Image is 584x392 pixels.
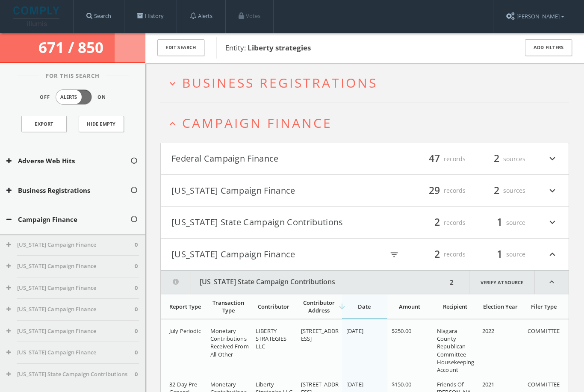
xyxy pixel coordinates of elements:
span: July Periodic [169,327,201,335]
div: Report Type [169,303,201,310]
span: Campaign Finance [182,114,332,132]
div: sources [474,152,525,166]
button: [US_STATE] State Campaign Contributions [161,271,447,294]
span: 2 [490,151,503,166]
img: illumis [13,6,61,26]
button: [US_STATE] Campaign Finance [6,241,135,249]
button: [US_STATE] Campaign Finance [6,327,135,336]
span: Business Registrations [182,74,378,91]
div: Contributor Address [301,299,337,314]
button: Edit Search [157,39,204,56]
span: 47 [425,151,444,166]
i: arrow_downward [338,302,346,311]
button: Business Registrations [6,186,130,195]
span: On [97,94,106,101]
div: records [414,183,466,198]
div: Recipient [437,303,473,310]
button: [US_STATE] State Campaign Contributions [171,215,365,230]
span: 0 [135,284,138,292]
i: expand_less [547,247,558,262]
div: source [474,215,525,230]
span: $150.00 [392,380,411,388]
a: Export [21,116,67,132]
button: Hide Empty [79,116,124,132]
span: 0 [135,370,138,379]
div: 2 [447,271,456,294]
span: 0 [135,327,138,336]
span: For This Search [39,72,106,80]
button: expand_lessCampaign Finance [167,116,569,130]
span: COMMITTEE [528,327,560,335]
i: expand_more [167,78,178,89]
button: [US_STATE] Campaign Finance [6,305,135,314]
i: expand_less [167,118,178,130]
span: 2021 [482,380,495,388]
span: 2022 [482,327,495,335]
button: Campaign Finance [6,215,130,224]
div: Transaction Type [210,299,246,314]
span: 2 [431,247,444,262]
button: [US_STATE] Campaign Finance [6,284,135,292]
span: $250.00 [392,327,411,335]
div: Date [346,303,382,310]
button: expand_moreBusiness Registrations [167,76,569,90]
button: Add Filters [525,39,572,56]
span: [DATE] [346,327,363,335]
span: LIBERTY STRATEGIES LLC [256,327,286,350]
button: [US_STATE] Campaign Finance [6,262,135,271]
button: [US_STATE] State Campaign Contributions [6,370,135,379]
span: 0 [135,262,138,271]
i: expand_less [535,271,569,294]
div: records [414,247,466,262]
span: Monetary Contributions Received From All Other [210,327,249,358]
span: [DATE] [346,380,363,388]
span: 1 [493,247,506,262]
span: 29 [425,183,444,198]
div: records [414,152,466,166]
div: Election Year [482,303,518,310]
span: 671 / 850 [38,37,107,57]
span: Entity: [225,43,311,53]
b: Liberty strategies [248,43,311,53]
i: expand_more [547,183,558,198]
span: 0 [135,241,138,249]
div: Contributor [256,303,292,310]
span: 2 [490,183,503,198]
i: filter_list [389,250,399,259]
span: [STREET_ADDRESS] [301,327,339,342]
div: sources [474,183,525,198]
button: [US_STATE] Campaign Finance [171,247,365,262]
div: records [414,215,466,230]
span: 1 [493,215,506,230]
div: Filer Type [528,303,560,310]
span: 0 [135,305,138,314]
span: Niagara County Republican Committee Housekeeping Account [437,327,475,374]
span: 0 [135,348,138,357]
a: Verify at source [469,271,535,294]
span: COMMITTEE [528,380,560,388]
button: [US_STATE] Campaign Finance [171,183,365,198]
i: expand_more [547,152,558,166]
i: expand_more [547,215,558,230]
button: Federal Campaign Finance [171,152,365,166]
div: source [474,247,525,262]
span: Off [40,94,50,101]
div: Amount [392,303,428,310]
button: Adverse Web Hits [6,156,130,166]
button: [US_STATE] Campaign Finance [6,348,135,357]
span: 2 [431,215,444,230]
